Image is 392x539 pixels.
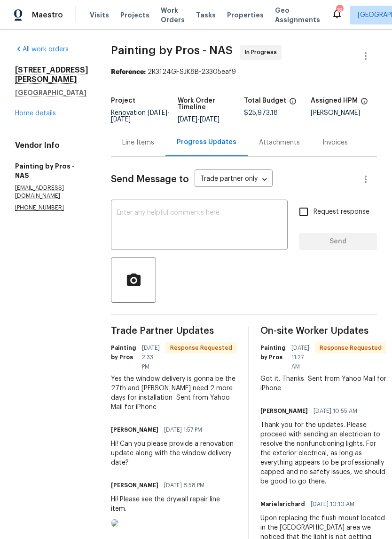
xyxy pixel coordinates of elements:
[361,97,368,110] span: The hpm assigned to this work order.
[311,499,354,509] span: [DATE] 10:10 AM
[322,138,348,147] div: Invoices
[90,10,109,20] span: Visits
[178,97,244,111] h5: Work Order Timeline
[120,10,149,20] span: Projects
[244,110,278,116] span: $25,973.18
[15,110,56,117] a: Home details
[178,116,220,123] span: -
[164,481,204,490] span: [DATE] 8:58 PM
[244,97,286,104] h5: Total Budget
[122,138,154,147] div: Line Items
[111,374,237,412] div: Yes the window delivery is gonna be the 27th and [PERSON_NAME] need 2 more days for installation ...
[111,69,146,75] b: Reference:
[260,499,305,509] h6: Marielarichard
[275,6,320,24] span: Geo Assignments
[15,141,88,150] h4: Vendor Info
[142,343,160,371] span: [DATE] 2:33 PM
[200,116,220,123] span: [DATE]
[111,116,131,123] span: [DATE]
[111,495,237,514] div: Hi! Please see the drywall repair line item.
[166,343,236,353] span: Response Requested
[111,110,170,123] span: Renovation
[289,97,297,110] span: The total cost of line items that have been proposed by Opendoor. This sum includes line items th...
[195,172,273,187] div: Trade partner only
[260,406,308,416] h6: [PERSON_NAME]
[336,6,343,15] div: 19
[32,10,63,20] span: Maestro
[314,406,357,416] span: [DATE] 10:55 AM
[111,343,136,362] h6: Painting by Pros
[111,45,233,56] span: Painting by Pros - NAS
[311,110,377,116] div: [PERSON_NAME]
[111,175,189,184] span: Send Message to
[111,326,237,336] span: Trade Partner Updates
[111,97,135,104] h5: Project
[111,439,237,467] div: Hi! Can you please provide a renovation update along with the window delivery date?
[260,420,386,486] div: Thank you for the updates. Please proceed with sending an electrician to resolve the nonfunctioni...
[314,207,369,217] span: Request response
[178,116,197,123] span: [DATE]
[291,343,309,371] span: [DATE] 11:27 AM
[148,110,167,116] span: [DATE]
[111,67,377,77] div: 2R3124GFSJK8B-23305eaf9
[111,110,170,123] span: -
[311,97,358,104] h5: Assigned HPM
[15,161,88,180] h5: Painting by Pros - NAS
[260,326,386,336] span: On-site Worker Updates
[260,374,386,393] div: Got it. Thanks Sent from Yahoo Mail for iPhone
[111,425,158,434] h6: [PERSON_NAME]
[245,48,281,57] span: In Progress
[259,138,300,147] div: Attachments
[177,137,236,147] div: Progress Updates
[227,10,264,20] span: Properties
[260,343,286,362] h6: Painting by Pros
[111,481,158,490] h6: [PERSON_NAME]
[161,6,185,24] span: Work Orders
[196,12,216,18] span: Tasks
[316,343,385,353] span: Response Requested
[15,46,69,53] a: All work orders
[164,425,202,434] span: [DATE] 1:57 PM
